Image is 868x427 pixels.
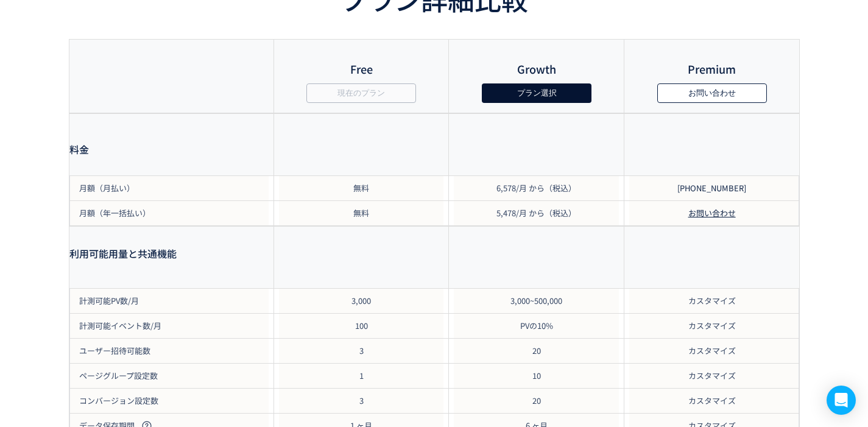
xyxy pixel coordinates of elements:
div: ページグループ設定数 [69,364,273,388]
a: [PHONE_NUMBER] [677,176,746,200]
span: カスタマイズ [688,289,735,313]
h4: Growth [449,62,624,76]
h4: Premium [624,62,799,76]
button: お問い合わせ [657,83,766,103]
span: カスタマイズ [688,364,735,388]
button: プラン選択 [481,83,591,103]
div: Open Intercom Messenger [827,386,856,415]
span: カスタマイズ [688,314,735,338]
span: 無料 [353,201,369,225]
td: 料金 [69,114,273,176]
span: 無料 [353,176,369,200]
span: カスタマイズ [688,339,735,363]
div: ユーザー招待可能数 [69,339,273,363]
span: 3 [359,389,363,413]
span: 1 [359,364,363,388]
div: 月額（年一括払い） [69,201,273,225]
span: 100 [355,314,367,338]
span: 3,000 [351,289,371,313]
a: お問い合わせ [688,201,735,225]
span: PVの10% [520,314,552,338]
span: カスタマイズ [688,389,735,413]
div: 計測可能PV数/月 [69,289,273,313]
div: コンバージョン設定数 [69,389,273,413]
span: 3 [359,339,363,363]
span: 20 [532,339,540,363]
span: 6,578/月 から（税込） [496,176,576,200]
span: 20 [532,389,540,413]
div: 月額（月払い） [69,176,273,200]
span: 3,000~500,000 [510,289,562,313]
button: 現在のプラン [306,83,416,103]
span: 10 [532,364,540,388]
td: 利用可能用量と共通機能 [69,227,273,289]
span: 5,478/月 から（税込） [496,201,576,225]
div: 計測可能イベント数/月 [69,314,273,338]
h4: Free [273,62,448,76]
